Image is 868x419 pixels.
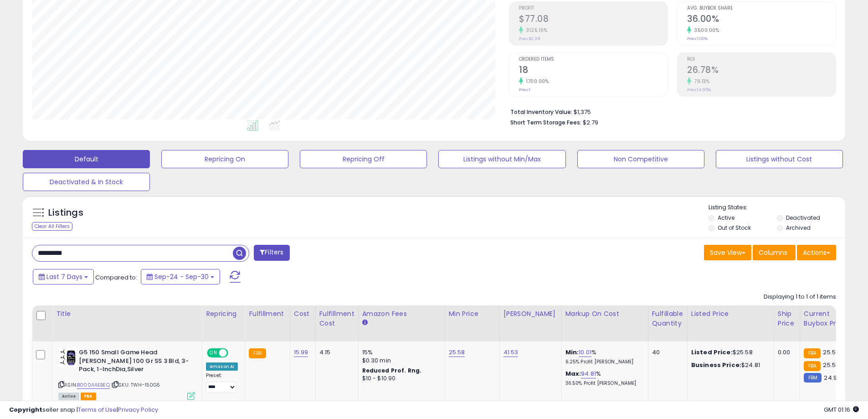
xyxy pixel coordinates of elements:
label: Out of Stock [718,224,751,232]
span: Columns [759,248,787,257]
span: 2025-10-9 01:16 GMT [824,405,859,414]
span: FBA [81,393,96,400]
span: 24.95 [824,373,841,382]
div: % [565,348,641,365]
span: All listings currently available for purchase on Amazon [58,393,79,400]
span: Avg. Buybox Share [687,6,836,11]
button: Last 7 Days [33,269,94,285]
div: Preset: [206,372,238,393]
div: Displaying 1 to 1 of 1 items [764,293,836,301]
small: 79.13% [691,78,709,85]
div: Fulfillment [249,309,286,319]
div: 40 [652,348,680,357]
p: 6.25% Profit [PERSON_NAME] [565,359,641,365]
button: Actions [797,245,836,260]
small: Prev: 14.95% [687,87,711,93]
div: Cost [294,309,312,319]
p: 36.50% Profit [PERSON_NAME] [565,380,641,387]
b: Max: [565,369,581,378]
label: Deactivated [786,214,820,222]
b: Min: [565,348,579,357]
div: ASIN: [58,348,195,399]
button: Listings without Cost [716,150,843,168]
div: Repricing [206,309,241,319]
a: 41.53 [503,348,519,357]
p: Listing States: [709,203,845,212]
span: ON [208,349,219,357]
button: Columns [753,245,796,260]
h2: 26.78% [687,65,836,77]
button: Repricing On [161,150,288,168]
label: Active [718,214,734,222]
h5: Listings [48,207,83,219]
div: $10 - $10.90 [362,375,438,383]
th: The percentage added to the cost of goods (COGS) that forms the calculator for Min & Max prices. [561,305,648,341]
li: $1,375 [510,106,829,117]
div: $24.81 [691,361,767,369]
div: Title [56,309,198,319]
h2: 18 [519,65,668,77]
span: Profit [519,6,668,11]
div: Amazon AI [206,362,238,371]
button: Deactivated & In Stock [23,173,150,191]
div: Clear All Filters [32,222,72,231]
label: Archived [786,224,811,232]
button: Repricing Off [300,150,427,168]
span: Ordered Items [519,57,668,62]
small: FBA [804,361,821,371]
div: $25.58 [691,348,767,357]
small: Prev: 1.00% [687,36,708,41]
h2: $77.08 [519,14,668,26]
div: Min Price [449,309,496,319]
div: Amazon Fees [362,309,441,319]
small: FBA [804,348,821,358]
small: Prev: 1 [519,87,530,93]
small: 3125.10% [523,27,547,34]
a: Terms of Use [78,405,117,414]
small: 3500.00% [691,27,719,34]
h2: 36.00% [687,14,836,26]
button: Listings without Min/Max [438,150,565,168]
button: Default [23,150,150,168]
button: Sep-24 - Sep-30 [141,269,220,285]
div: Markup on Cost [565,309,644,319]
div: 0.00 [778,348,793,357]
span: ROI [687,57,836,62]
b: Business Price: [691,361,741,369]
b: Reduced Prof. Rng. [362,367,422,374]
div: 15% [362,348,438,357]
a: Privacy Policy [118,405,158,414]
small: 1700.00% [523,78,549,85]
small: FBM [804,373,822,383]
button: Non Competitive [577,150,704,168]
button: Save View [704,245,751,260]
small: Prev: $2.39 [519,36,540,41]
span: | SKU: TWH-150G5 [111,381,160,388]
div: Fulfillment Cost [319,309,354,328]
span: OFF [227,349,241,357]
div: [PERSON_NAME] [503,309,558,319]
div: $0.30 min [362,357,438,365]
b: Total Inventory Value: [510,108,572,116]
span: Sep-24 - Sep-30 [154,272,209,281]
div: Fulfillable Quantity [652,309,683,328]
a: 10.01 [579,348,591,357]
span: Last 7 Days [46,272,82,281]
strong: Copyright [9,405,42,414]
span: Compared to: [95,273,137,282]
small: FBA [249,348,266,358]
div: seller snap | | [9,406,158,414]
b: Listed Price: [691,348,733,357]
div: Current Buybox Price [804,309,851,328]
a: 25.58 [449,348,465,357]
a: B000AAEBEQ [77,381,110,389]
b: G5 150 Small Game Head [PERSON_NAME] 100 Gr SS 3 Bld, 3-Pack, 1-InchDia,Silver [79,348,190,376]
span: $2.79 [583,118,598,127]
div: 4.15 [319,348,351,357]
small: Amazon Fees. [362,319,368,327]
div: Ship Price [778,309,796,328]
button: Filters [254,245,289,261]
b: Short Term Storage Fees: [510,119,581,126]
span: 25.57 [823,348,839,357]
a: 15.99 [294,348,308,357]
